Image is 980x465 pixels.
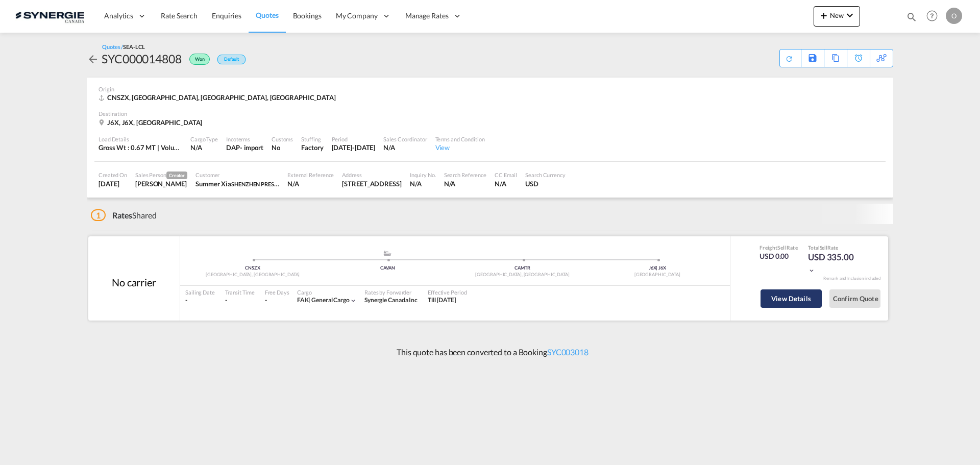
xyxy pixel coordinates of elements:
[135,179,187,188] div: Pablo Gomez Saldarriaga
[161,11,198,20] span: Rate Search
[808,244,859,251] div: Total Rate
[226,143,240,152] div: DAP
[104,11,133,21] span: Analytics
[336,11,378,21] span: My Company
[658,265,666,271] span: J6X
[212,11,241,20] span: Enquiries
[435,135,485,143] div: Terms and Condition
[185,288,215,296] div: Sailing Date
[320,265,455,272] div: CAVAN
[287,179,334,188] div: N/A
[195,171,279,179] div: Customer
[185,296,215,305] div: -
[818,11,856,19] span: New
[364,288,418,296] div: Rates by Forwarder
[410,171,436,179] div: Inquiry No.
[297,288,357,296] div: Cargo
[814,6,860,27] button: icon-plus 400-fgNewicon-chevron-down
[801,50,824,67] div: Save As Template
[342,179,401,188] div: Room 1007,Building No.2,Phase 1,D&J Innovation Park, No.76 Bulan Road,Nanwan Street,Longgang Dist...
[350,297,357,304] md-icon: icon-chevron-down
[87,51,102,67] div: icon-arrow-left
[99,93,338,102] div: CNSZX, Shenzhen, GD, Asia Pacific
[135,171,187,179] div: Sales Person
[495,171,517,179] div: CC Email
[99,118,205,127] div: J6X, J6X, Canada
[226,135,263,143] div: Incoterms
[293,11,322,20] span: Bookings
[906,11,917,22] md-icon: icon-magnify
[99,171,127,179] div: Created On
[99,110,881,117] div: Destination
[265,296,267,305] div: -
[332,143,376,152] div: 31 Oct 2025
[231,180,359,188] span: SHENZHEN PRESERVE INTL FREIGHT AGENCY LTD.
[808,267,815,274] md-icon: icon-chevron-down
[777,244,786,251] span: Sell
[383,143,427,152] div: N/A
[444,179,486,188] div: N/A
[761,289,822,308] button: View Details
[112,210,133,220] span: Rates
[332,135,376,143] div: Period
[820,244,828,251] span: Sell
[816,276,888,281] div: Remark and Inclusion included
[381,251,394,256] md-icon: assets/icons/custom/ship-fill.svg
[818,9,830,21] md-icon: icon-plus 400-fg
[99,179,127,188] div: 16 Sep 2025
[185,265,320,272] div: CNSZX
[547,347,589,357] a: SYC003018
[785,54,794,63] md-icon: icon-refresh
[185,272,320,278] div: [GEOGRAPHIC_DATA], [GEOGRAPHIC_DATA]
[391,347,589,358] p: This quote has been converted to a Booking
[265,288,289,296] div: Free Days
[256,11,278,19] span: Quotes
[410,179,436,188] div: N/A
[123,43,144,50] span: SEA-LCL
[906,11,917,27] div: icon-magnify
[785,50,796,63] div: Quote PDF is not available at this time
[301,135,323,143] div: Stuffing
[844,9,856,21] md-icon: icon-chevron-down
[112,275,156,289] div: No carrier
[923,7,946,26] div: Help
[166,172,187,179] span: Creator
[405,11,449,21] span: Manage Rates
[195,179,279,188] div: Summer Xia
[190,143,218,152] div: N/A
[91,210,157,221] div: Shared
[308,296,310,304] span: |
[99,143,182,152] div: Gross Wt : 0.67 MT | Volumetric Wt : 1.14 CBM | Chargeable Wt : 1.14 W/M
[759,251,798,261] div: USD 0.00
[455,265,590,272] div: CAMTR
[364,296,418,304] span: Synergie Canada Inc
[946,8,962,24] div: O
[829,289,880,308] button: Confirm Quote
[190,135,218,143] div: Cargo Type
[364,296,418,305] div: Synergie Canada Inc
[301,143,323,152] div: Factory Stuffing
[383,135,427,143] div: Sales Coordinator
[272,143,293,152] div: No
[649,265,658,271] span: J6X
[444,171,486,179] div: Search Reference
[102,51,182,67] div: SYC000014808
[759,244,798,251] div: Freight Rate
[297,296,350,305] div: general cargo
[525,179,566,188] div: USD
[923,7,941,25] span: Help
[656,265,657,271] span: |
[15,5,84,28] img: 1f56c880d42311ef80fc7dca854c8e59.png
[240,143,263,152] div: - import
[287,171,334,179] div: External Reference
[435,143,485,152] div: View
[99,85,881,93] div: Origin
[225,296,255,305] div: -
[182,51,212,67] div: Won
[87,53,99,65] md-icon: icon-arrow-left
[91,209,106,221] span: 1
[342,171,401,179] div: Address
[455,272,590,278] div: [GEOGRAPHIC_DATA], [GEOGRAPHIC_DATA]
[102,43,145,51] div: Quotes /SEA-LCL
